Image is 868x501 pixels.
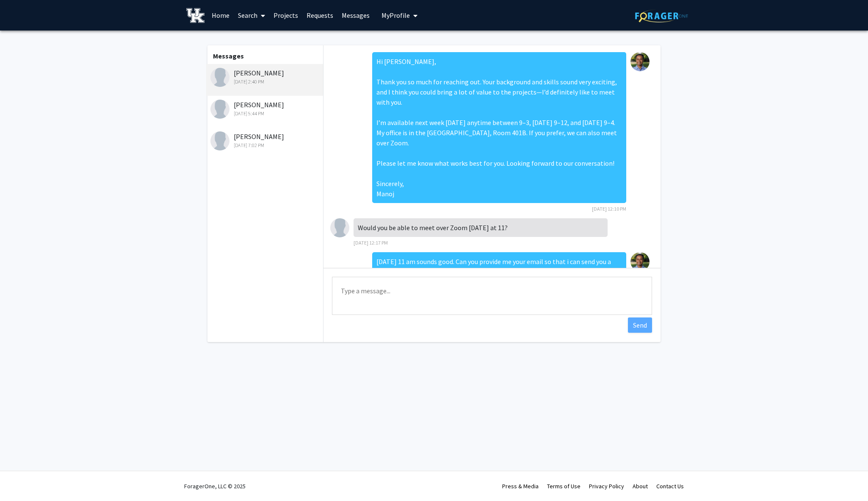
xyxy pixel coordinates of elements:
[210,131,229,150] img: Vivek Mohan
[210,68,321,86] div: [PERSON_NAME]
[234,0,269,30] a: Search
[210,78,321,86] div: [DATE] 2:40 PM
[628,317,652,333] button: Send
[547,482,581,490] a: Terms of Use
[210,100,321,117] div: [PERSON_NAME]
[372,252,626,281] div: [DATE] 11 am sounds good. Can you provide me your email so that i can send you a zoom calendar in...
[330,218,349,237] img: James Rollason
[633,482,648,490] a: About
[589,482,624,490] a: Privacy Policy
[207,0,234,30] a: Home
[210,131,321,149] div: [PERSON_NAME]
[213,52,244,60] b: Messages
[210,142,321,149] div: [DATE] 7:02 PM
[210,100,229,119] img: Ghadir Zannoun
[332,277,652,315] textarea: Message
[337,0,374,30] a: Messages
[502,482,539,490] a: Press & Media
[630,52,650,71] img: Manoj Sapkota
[354,239,388,246] span: [DATE] 12:17 PM
[354,218,608,237] div: Would you be able to meet over Zoom [DATE] at 11?
[635,9,688,22] img: ForagerOne Logo
[302,0,337,30] a: Requests
[210,110,321,117] div: [DATE] 5:44 PM
[269,0,302,30] a: Projects
[184,471,246,501] div: ForagerOne, LLC © 2025
[656,482,684,490] a: Contact Us
[210,68,229,87] img: James Rollason
[372,52,626,203] div: Hi [PERSON_NAME], Thank you so much for reaching out. Your background and skills sound very excit...
[630,252,650,271] img: Manoj Sapkota
[6,463,36,495] iframe: Chat
[381,11,410,19] span: My Profile
[592,206,626,212] span: [DATE] 12:10 PM
[186,8,205,23] img: University of Kentucky Logo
